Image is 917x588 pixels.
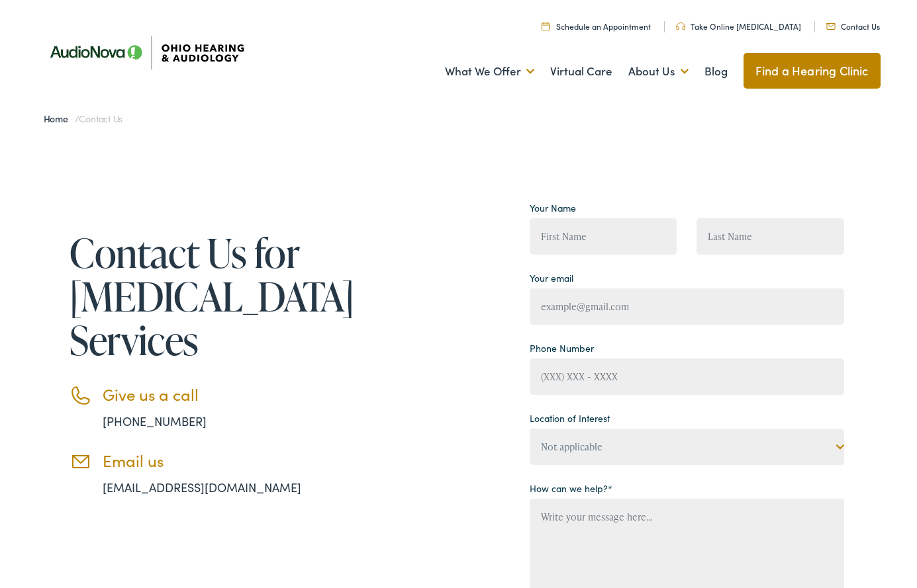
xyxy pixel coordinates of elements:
input: (XXX) XXX - XXXX [530,358,845,395]
label: Your email [530,271,573,285]
a: [EMAIL_ADDRESS][DOMAIN_NAME] [103,479,301,495]
span: Contact Us [79,112,122,125]
a: [PHONE_NUMBER] [103,413,207,429]
label: How can we help? [530,482,612,495]
img: Calendar Icon to schedule a hearing appointment in Cincinnati, OH [542,22,550,30]
label: Location of Interest [530,411,610,425]
a: Find a Hearing Clinic [744,53,881,89]
img: Headphones icone to schedule online hearing test in Cincinnati, OH [676,22,685,30]
a: Blog [704,47,728,96]
label: Your Name [530,201,576,215]
a: What We Offer [445,47,534,96]
h3: Give us a call [103,385,341,404]
input: Last Name [697,218,844,255]
h3: Email us [103,451,341,470]
a: Schedule an Appointment [542,21,651,32]
label: Phone Number [530,341,594,355]
a: Contact Us [826,21,880,32]
a: Take Online [MEDICAL_DATA] [676,21,801,32]
h1: Contact Us for [MEDICAL_DATA] Services [70,231,341,362]
a: Home [44,112,75,125]
a: About Us [628,47,689,96]
input: example@gmail.com [530,288,845,325]
a: Virtual Care [550,47,612,96]
span: / [44,112,123,125]
input: First Name [530,218,677,255]
img: Mail icon representing email contact with Ohio Hearing in Cincinnati, OH [826,23,836,30]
